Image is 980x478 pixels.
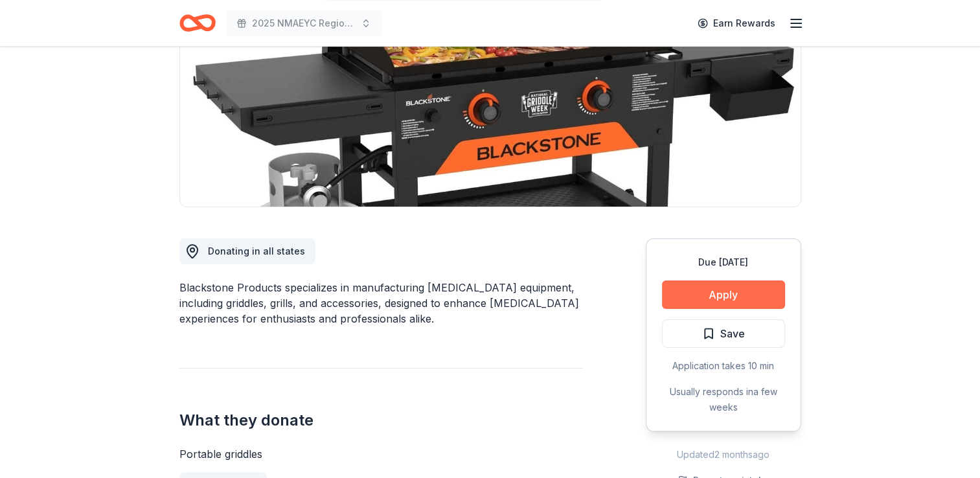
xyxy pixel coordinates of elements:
[690,12,783,35] a: Earn Rewards
[179,410,584,431] h2: What they donate
[179,280,584,326] div: Blackstone Products specializes in manufacturing [MEDICAL_DATA] equipment, including griddles, gr...
[208,245,305,256] span: Donating in all states
[662,255,785,270] div: Due [DATE]
[662,358,785,374] div: Application takes 10 min
[179,446,584,462] div: Portable griddles
[662,280,785,309] button: Apply
[226,10,382,36] button: 2025 NMAEYC Regional Conference
[646,447,801,462] div: Updated 2 months ago
[720,325,745,342] span: Save
[179,8,216,38] a: Home
[662,384,785,415] div: Usually responds in a few weeks
[252,16,356,31] span: 2025 NMAEYC Regional Conference
[662,319,785,348] button: Save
